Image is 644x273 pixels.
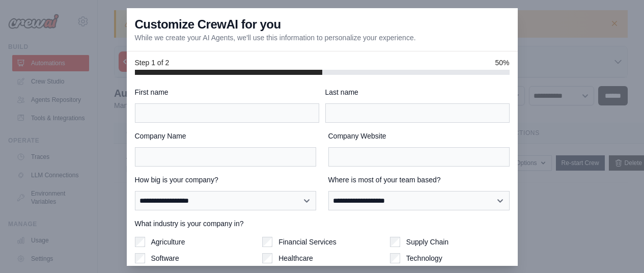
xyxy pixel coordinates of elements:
[135,131,316,141] label: Company Name
[406,253,442,263] label: Technology
[135,58,170,68] span: Step 1 of 2
[406,237,449,247] label: Supply Chain
[151,253,179,263] label: Software
[328,175,510,185] label: Where is most of your team based?
[325,87,510,97] label: Last name
[278,237,337,247] label: Financial Services
[328,131,510,141] label: Company Website
[135,16,281,33] h3: Customize CrewAI for you
[135,87,319,97] label: First name
[151,237,185,247] label: Agriculture
[135,175,316,185] label: How big is your company?
[495,58,509,68] span: 50%
[135,219,510,229] label: What industry is your company in?
[135,33,416,43] p: While we create your AI Agents, we'll use this information to personalize your experience.
[278,253,313,263] label: Healthcare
